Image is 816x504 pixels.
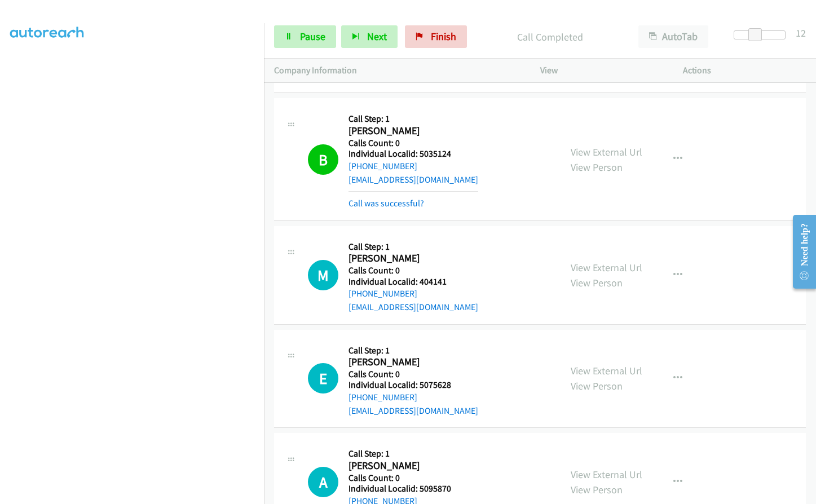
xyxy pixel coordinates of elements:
[349,161,417,171] a: [PHONE_NUMBER]
[349,113,478,125] h5: Call Step: 1
[571,379,623,392] a: View Person
[349,483,478,494] h5: Individual Localid: 5095870
[349,125,478,138] h2: [PERSON_NAME]
[274,64,520,77] p: Company Information
[349,288,417,299] a: [PHONE_NUMBER]
[308,467,338,497] h1: A
[349,356,478,369] h2: [PERSON_NAME]
[308,363,338,394] div: The call is yet to be attempted
[367,30,387,43] span: Next
[341,25,398,48] button: Next
[796,25,806,41] div: 12
[349,369,478,380] h5: Calls Count: 0
[783,207,816,297] iframe: Resource Center
[308,144,338,175] h1: B
[683,64,806,77] p: Actions
[349,392,417,403] a: [PHONE_NUMBER]
[405,25,467,48] a: Finish
[571,261,642,274] a: View External Url
[571,145,642,158] a: View External Url
[349,472,478,484] h5: Calls Count: 0
[308,467,338,497] div: The call is yet to be attempted
[349,276,478,288] h5: Individual Localid: 404141
[349,345,478,356] h5: Call Step: 1
[571,161,623,174] a: View Person
[349,198,424,209] a: Call was successful?
[308,363,338,394] h1: E
[349,252,478,265] h2: [PERSON_NAME]
[571,483,623,496] a: View Person
[349,379,478,391] h5: Individual Localid: 5075628
[349,174,478,185] a: [EMAIL_ADDRESS][DOMAIN_NAME]
[349,241,478,253] h5: Call Step: 1
[308,260,338,290] h1: M
[349,405,478,416] a: [EMAIL_ADDRESS][DOMAIN_NAME]
[300,30,325,43] span: Pause
[349,138,478,149] h5: Calls Count: 0
[638,25,708,48] button: AutoTab
[571,468,642,481] a: View External Url
[349,448,478,459] h5: Call Step: 1
[540,64,663,77] p: View
[571,276,623,289] a: View Person
[482,29,618,45] p: Call Completed
[349,265,478,276] h5: Calls Count: 0
[571,364,642,377] a: View External Url
[274,25,336,48] a: Pause
[349,459,478,472] h2: [PERSON_NAME]
[431,30,456,43] span: Finish
[349,302,478,312] a: [EMAIL_ADDRESS][DOMAIN_NAME]
[349,148,478,160] h5: Individual Localid: 5035124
